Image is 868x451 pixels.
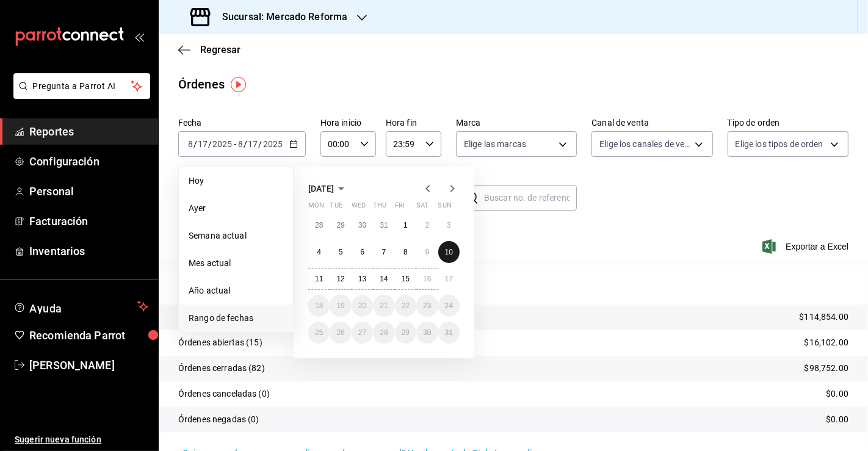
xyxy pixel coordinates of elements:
[212,139,233,149] input: ----
[187,139,193,149] input: --
[464,138,526,150] span: Elige las marcas
[360,248,364,256] abbr: August 6, 2025
[330,241,351,263] button: August 5, 2025
[728,119,848,128] label: Tipo de orden
[380,301,388,310] abbr: August 21, 2025
[315,301,323,310] abbr: August 18, 2025
[178,119,306,128] label: Fecha
[29,123,148,140] span: Reportes
[352,268,373,290] button: August 13, 2025
[736,138,823,150] span: Elige los tipos de orden
[15,433,148,446] span: Sugerir nueva función
[212,10,347,24] h3: Sucursal: Mercado Reforma
[373,268,394,290] button: August 14, 2025
[308,181,349,196] button: [DATE]
[248,139,259,149] input: --
[416,201,429,214] abbr: Saturday
[358,221,366,229] abbr: July 30, 2025
[438,268,460,290] button: August 17, 2025
[320,119,376,128] label: Hora inicio
[438,322,460,344] button: August 31, 2025
[308,295,330,317] button: August 18, 2025
[237,139,244,149] input: --
[591,119,712,128] label: Canal de venta
[445,301,453,310] abbr: August 24, 2025
[308,201,324,214] abbr: Monday
[336,275,344,283] abbr: August 12, 2025
[438,201,452,214] abbr: Sunday
[445,248,453,256] abbr: August 10, 2025
[456,119,577,128] label: Marca
[189,312,283,325] span: Rango de fechas
[29,327,148,344] span: Recomienda Parrot
[386,119,441,128] label: Hora fin
[134,32,144,41] button: open_drawer_menu
[395,322,416,344] button: August 29, 2025
[330,268,351,290] button: August 12, 2025
[29,153,148,170] span: Configuración
[189,257,283,270] span: Mes actual
[244,139,247,149] span: /
[189,284,283,297] span: Año actual
[380,328,388,337] abbr: August 28, 2025
[599,138,690,150] span: Elige los canales de venta
[423,301,431,310] abbr: August 23, 2025
[330,201,342,214] abbr: Tuesday
[352,201,366,214] abbr: Wednesday
[425,221,429,229] abbr: August 2, 2025
[29,183,148,200] span: Personal
[308,268,330,290] button: August 11, 2025
[352,214,373,236] button: July 30, 2025
[178,44,241,56] button: Regresar
[9,88,150,101] a: Pregunta a Parrot AI
[403,221,408,229] abbr: August 1, 2025
[380,221,388,229] abbr: July 31, 2025
[373,295,394,317] button: August 21, 2025
[416,214,438,236] button: August 2, 2025
[395,201,405,214] abbr: Friday
[395,214,416,236] button: August 1, 2025
[200,44,241,56] span: Regresar
[395,268,416,290] button: August 15, 2025
[315,221,323,229] abbr: July 28, 2025
[445,328,453,337] abbr: August 31, 2025
[373,214,394,236] button: July 31, 2025
[416,322,438,344] button: August 30, 2025
[308,322,330,344] button: August 25, 2025
[262,139,283,149] input: ----
[193,139,197,149] span: /
[358,275,366,283] abbr: August 13, 2025
[336,221,344,229] abbr: July 29, 2025
[395,295,416,317] button: August 22, 2025
[330,322,351,344] button: August 26, 2025
[308,214,330,236] button: July 28, 2025
[29,243,148,259] span: Inventarios
[178,362,265,375] p: Órdenes cerradas (82)
[765,239,848,254] button: Exportar a Excel
[826,413,848,426] p: $0.00
[197,139,208,149] input: --
[231,77,246,92] img: Tooltip marker
[29,299,132,314] span: Ayuda
[189,175,283,187] span: Hoy
[308,184,334,193] span: [DATE]
[358,328,366,337] abbr: August 27, 2025
[339,248,343,256] abbr: August 5, 2025
[178,413,259,426] p: Órdenes negadas (0)
[336,328,344,337] abbr: August 26, 2025
[438,214,460,236] button: August 3, 2025
[189,229,283,242] span: Semana actual
[178,275,848,290] p: Resumen
[373,241,394,263] button: August 7, 2025
[805,362,848,375] p: $98,752.00
[402,328,410,337] abbr: August 29, 2025
[178,388,270,400] p: Órdenes canceladas (0)
[330,295,351,317] button: August 19, 2025
[29,213,148,229] span: Facturación
[373,201,386,214] abbr: Thursday
[402,275,410,283] abbr: August 15, 2025
[208,139,212,149] span: /
[800,311,848,323] p: $114,854.00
